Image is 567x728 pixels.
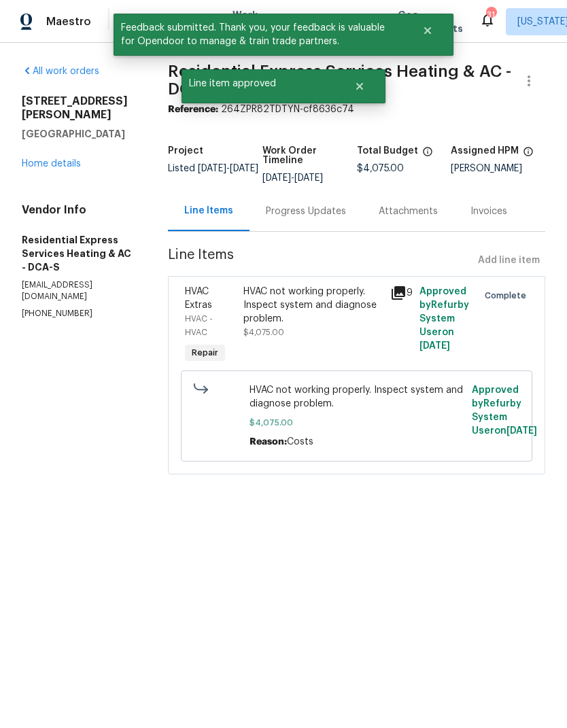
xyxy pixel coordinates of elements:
[250,383,464,411] span: HVAC not working properly. Inspect system and diagnose problem.
[168,248,472,273] span: Line Items
[185,315,213,336] span: HVAC - HVAC
[337,73,382,100] button: Close
[22,233,135,274] h5: Residential Express Services Heating & AC - DCA-S
[470,205,507,218] div: Invoices
[419,287,469,351] span: Approved by Refurby System User on
[405,17,450,44] button: Close
[198,164,258,173] span: -
[168,103,545,116] div: 264ZPR82TDTYN-cf8636c74
[262,173,323,183] span: -
[451,164,545,173] div: [PERSON_NAME]
[266,205,346,218] div: Progress Updates
[22,159,81,169] a: Home details
[182,69,337,98] span: Line item approved
[168,105,218,114] b: Reference:
[186,346,224,360] span: Repair
[379,205,438,218] div: Attachments
[184,204,233,218] div: Line Items
[22,308,135,319] p: [PHONE_NUMBER]
[243,285,381,326] div: HVAC not working properly. Inspect system and diagnose problem.
[233,8,267,35] span: Work Orders
[168,146,203,156] h5: Project
[22,67,99,76] a: All work orders
[262,146,357,165] h5: Work Order Timeline
[390,285,411,301] div: 9
[506,426,537,436] span: [DATE]
[22,203,135,217] h4: Vendor Info
[486,8,496,22] div: 31
[168,164,258,173] span: Listed
[287,437,313,447] span: Costs
[250,416,464,430] span: $4,075.00
[451,146,519,156] h5: Assigned HPM
[357,146,418,156] h5: Total Budget
[168,63,511,97] span: Residential Express Services Heating & AC - DCA-S
[185,287,212,310] span: HVAC Extras
[472,385,537,436] span: Approved by Refurby System User on
[198,164,226,173] span: [DATE]
[22,94,135,122] h2: [STREET_ADDRESS][PERSON_NAME]
[262,173,291,183] span: [DATE]
[422,146,433,164] span: The total cost of line items that have been proposed by Opendoor. This sum includes line items th...
[230,164,258,173] span: [DATE]
[419,341,450,351] span: [DATE]
[398,8,463,35] span: Geo Assignments
[243,328,284,336] span: $4,075.00
[114,14,405,56] span: Feedback submitted. Thank you, your feedback is valuable for Opendoor to manage & train trade par...
[523,146,534,164] span: The hpm assigned to this work order.
[46,15,91,29] span: Maestro
[357,164,404,173] span: $4,075.00
[22,127,135,141] h5: [GEOGRAPHIC_DATA]
[485,289,532,302] span: Complete
[22,279,135,302] p: [EMAIL_ADDRESS][DOMAIN_NAME]
[294,173,323,183] span: [DATE]
[250,437,287,447] span: Reason:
